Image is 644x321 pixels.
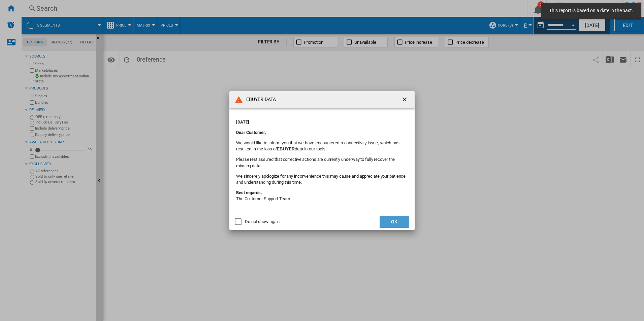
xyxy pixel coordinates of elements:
[235,219,280,225] md-checkbox: Do not show again
[229,91,415,230] md-dialog: EBUYER DATA ...
[236,190,408,202] p: The Customer Support Team
[401,96,409,104] ng-md-icon: getI18NText('BUTTONS.CLOSE_DIALOG')
[236,173,408,185] p: We sincerely apologize for any inconvenience this may cause and appreciate your patience and unde...
[236,119,249,124] strong: [DATE]
[398,93,412,106] button: getI18NText('BUTTONS.CLOSE_DIALOG')
[236,140,399,151] font: We would like to inform you that we have encountered a connectivity issue, which has resulted in ...
[295,146,326,151] font: data in our tools.
[380,216,409,228] button: OK
[243,96,276,103] h4: EBUYER DATA
[236,156,408,169] p: Please rest assured that corrective actions are currently underway to fully recover the missing d...
[277,146,295,151] b: EBUYER
[245,219,280,225] div: Do not show again
[236,130,266,135] strong: Dear Customer,
[547,7,635,14] span: This report is based on a date in the past.
[236,190,262,195] strong: Best regards,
